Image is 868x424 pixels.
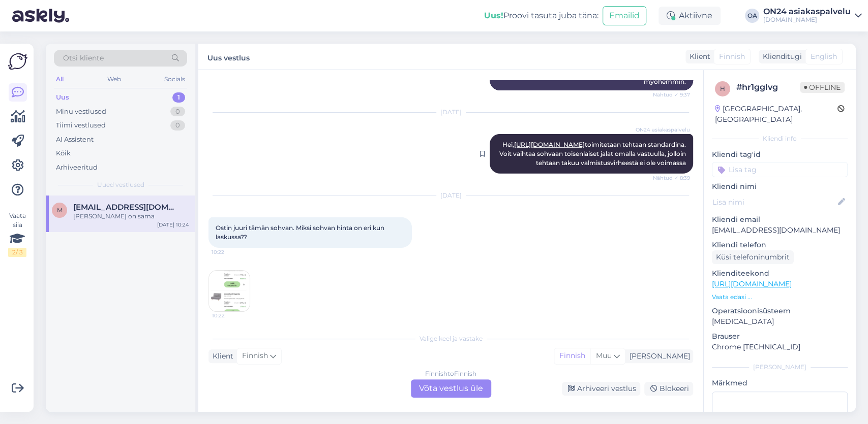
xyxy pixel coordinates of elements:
span: Offline [800,82,845,93]
div: # hr1gglvg [736,81,800,93]
div: OA [745,9,759,23]
div: [DOMAIN_NAME] [763,16,851,24]
p: Kliendi telefon [712,240,848,250]
div: Uus [56,92,69,103]
div: [GEOGRAPHIC_DATA], [GEOGRAPHIC_DATA] [715,104,837,125]
div: Küsi telefoninumbrit [712,250,794,264]
span: Ostin juuri tämän sohvan. Miksi sohvan hinta on eri kun laskussa?? [216,224,386,241]
div: 0 [170,120,185,131]
div: ON24 asiakaspalvelu [763,8,851,16]
label: Uus vestlus [207,50,250,63]
span: h [720,85,725,92]
img: Attachment [209,271,250,311]
input: Lisa tag [712,162,848,177]
p: Chrome [TECHNICAL_ID] [712,342,848,352]
span: Hei, toimitetaan tehtaan standardina. Voit vaihtaa sohvaan toisenlaiset jalat omalla vastuulla, j... [499,141,687,167]
a: ON24 asiakaspalvelu[DOMAIN_NAME] [763,8,862,24]
a: [URL][DOMAIN_NAME] [514,141,585,148]
img: Askly Logo [8,52,27,71]
span: Otsi kliente [63,53,104,63]
span: Nähtud ✓ 8:39 [652,174,690,182]
div: Tiimi vestlused [56,120,106,131]
div: Kliendi info [712,134,848,143]
div: Võta vestlus üle [411,379,491,398]
span: Nähtud ✓ 9:37 [652,91,690,99]
b: Uus! [484,11,503,20]
span: maarithallbacka@gmail.com [73,203,179,212]
p: Märkmed [712,378,848,388]
span: Uued vestlused [97,180,144,189]
span: ON24 asiakaspalvelu [636,126,690,134]
div: Proovi tasuta juba täna: [484,10,598,22]
div: Aktiivne [659,7,721,25]
p: [EMAIL_ADDRESS][DOMAIN_NAME] [712,225,848,236]
a: [URL][DOMAIN_NAME] [712,279,792,288]
div: 2 / 3 [8,248,26,257]
div: Klient [208,351,233,362]
div: Kõik [56,148,71,158]
div: Valige keel ja vastake [208,334,693,343]
p: Kliendi tag'id [712,149,848,160]
span: m [57,206,63,214]
div: Web [105,73,123,86]
div: All [54,73,66,86]
div: 0 [170,107,185,117]
div: Finnish to Finnish [425,369,476,378]
span: Muu [596,351,612,360]
span: Finnish [242,350,268,362]
div: Socials [162,73,187,86]
p: Operatsioonisüsteem [712,306,848,316]
div: Finnish [554,348,590,364]
p: Klienditeekond [712,268,848,279]
div: Vaata siia [8,211,26,257]
span: 10:22 [212,248,250,256]
span: Finnish [719,51,745,62]
p: Brauser [712,331,848,342]
div: Klienditugi [759,51,802,62]
button: Emailid [603,6,646,25]
div: [PERSON_NAME] on sama [73,212,189,221]
div: [DATE] [208,191,693,200]
div: AI Assistent [56,135,94,145]
div: 1 [172,92,185,103]
p: [MEDICAL_DATA] [712,316,848,327]
div: [DATE] [208,108,693,117]
div: Minu vestlused [56,107,106,117]
p: Kliendi nimi [712,181,848,192]
div: Klient [685,51,710,62]
p: Kliendi email [712,214,848,225]
span: 10:22 [212,312,250,319]
input: Lisa nimi [712,197,836,208]
div: [PERSON_NAME] [712,363,848,372]
div: Arhiveeritud [56,162,98,173]
div: [PERSON_NAME] [625,351,690,362]
div: Arhiveeri vestlus [562,382,640,396]
div: [DATE] 10:24 [157,221,189,229]
span: English [811,51,837,62]
p: Vaata edasi ... [712,292,848,302]
div: Blokeeri [644,382,693,396]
